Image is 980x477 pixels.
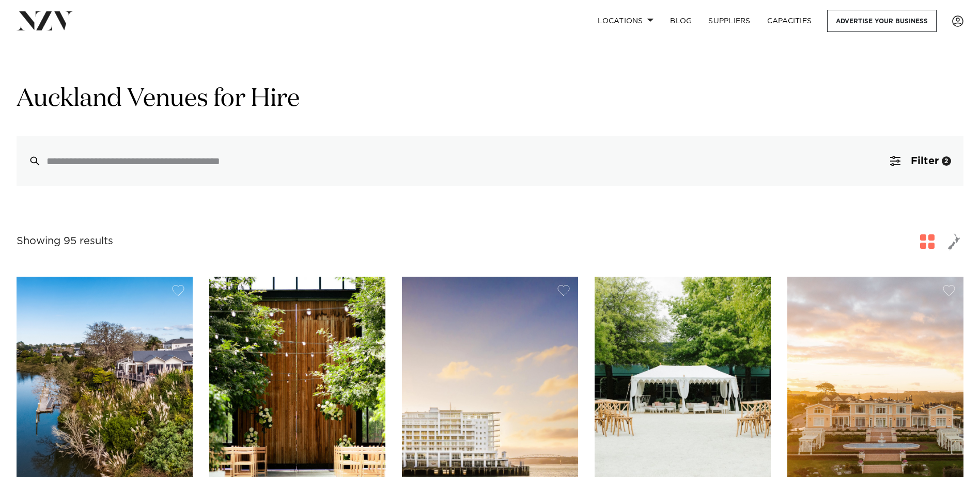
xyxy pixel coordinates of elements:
[827,10,937,32] a: Advertise your business
[17,11,73,30] img: nzv-logo.png
[17,233,113,249] div: Showing 95 results
[878,136,963,186] button: Filter2
[662,10,700,32] a: BLOG
[911,156,939,166] span: Filter
[759,10,820,32] a: Capacities
[942,156,951,166] div: 2
[700,10,758,32] a: SUPPLIERS
[589,10,662,32] a: Locations
[17,83,963,116] h1: Auckland Venues for Hire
